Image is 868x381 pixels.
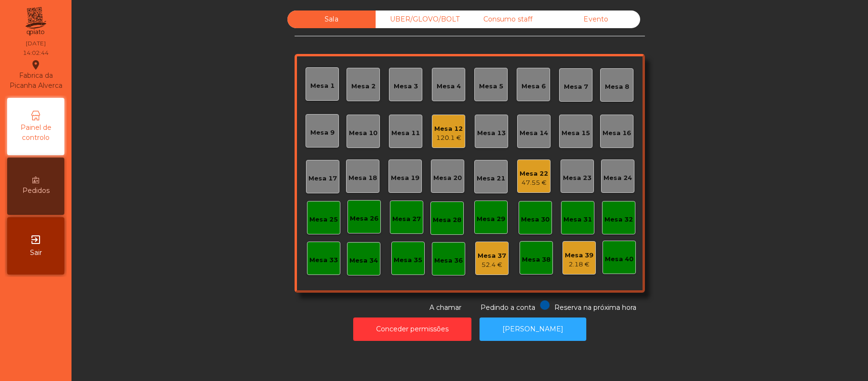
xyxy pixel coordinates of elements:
span: Sair [30,248,42,258]
div: Mesa 15 [562,128,590,138]
div: 120.1 € [434,133,463,143]
div: Evento [552,11,640,28]
div: Mesa 24 [603,173,632,183]
div: Mesa 36 [434,256,463,265]
div: Mesa 10 [349,128,378,138]
div: 14:02:44 [23,49,49,57]
div: Mesa 13 [477,128,506,138]
div: UBER/GLOVO/BOLT [376,11,464,28]
div: Fabrica da Picanha Alverca [8,59,64,91]
div: Mesa 17 [308,174,337,183]
span: Reserva na próxima hora [554,303,636,312]
div: Mesa 37 [478,251,506,261]
div: 52.4 € [478,260,506,270]
i: location_on [30,59,41,71]
div: Mesa 1 [310,81,335,91]
div: Mesa 14 [520,128,548,138]
div: Mesa 22 [520,169,548,179]
div: Mesa 18 [348,173,377,183]
div: Mesa 19 [391,173,419,183]
div: Mesa 6 [521,82,546,91]
span: A chamar [429,303,461,312]
div: Mesa 16 [602,128,631,138]
img: qpiato [24,5,47,38]
div: Mesa 5 [479,82,503,91]
div: Mesa 35 [394,255,422,265]
div: Mesa 9 [310,128,335,138]
div: [DATE] [26,39,46,48]
div: Mesa 25 [309,215,338,224]
div: Mesa 2 [351,82,376,91]
div: Mesa 12 [434,124,463,134]
div: Mesa 34 [349,256,378,265]
div: 2.18 € [565,260,593,269]
div: Mesa 23 [563,173,592,183]
div: Mesa 31 [563,215,592,224]
span: Pedidos [22,186,50,196]
div: Consumo staff [464,11,552,28]
div: Mesa 28 [433,215,461,225]
div: Mesa 29 [477,214,505,224]
button: [PERSON_NAME] [480,317,586,341]
div: Sala [287,11,376,28]
i: exit_to_app [30,234,41,245]
div: Mesa 39 [565,251,593,260]
div: 47.55 € [520,178,548,188]
div: Mesa 40 [605,254,633,264]
div: Mesa 38 [522,255,551,265]
span: Pedindo a conta [480,303,535,312]
div: Mesa 32 [604,215,633,224]
div: Mesa 4 [437,82,461,91]
span: Painel de controlo [10,123,62,143]
div: Mesa 20 [433,173,462,183]
div: Mesa 3 [394,82,418,91]
div: Mesa 27 [392,214,421,224]
div: Mesa 8 [605,82,629,92]
div: Mesa 26 [350,214,378,223]
div: Mesa 30 [521,215,550,224]
div: Mesa 21 [477,174,505,183]
button: Conceder permissões [353,317,471,341]
div: Mesa 33 [309,255,338,265]
div: Mesa 11 [391,128,420,138]
div: Mesa 7 [564,82,588,92]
